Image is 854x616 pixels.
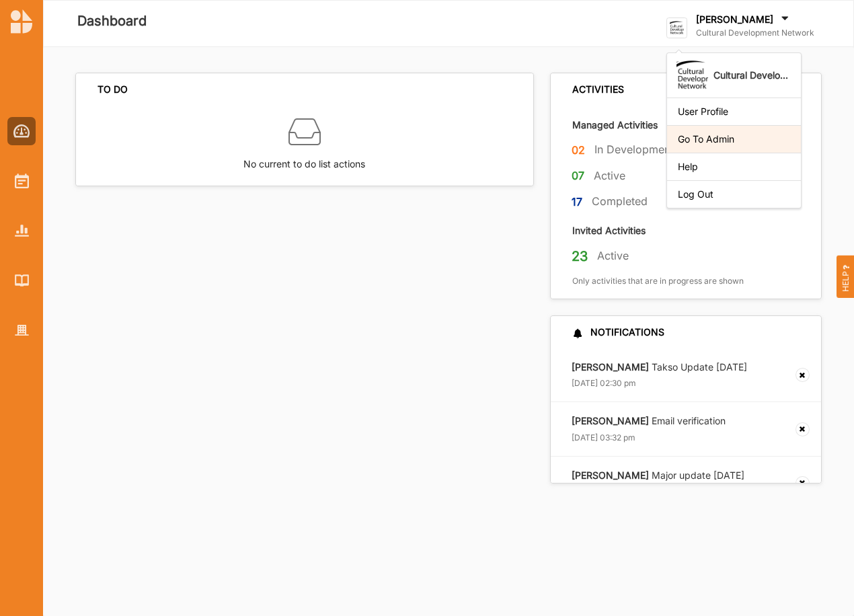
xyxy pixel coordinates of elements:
[696,13,773,26] label: [PERSON_NAME]
[572,326,664,338] div: NOTIFICATIONS
[572,276,744,286] label: Only activities that are in progress are shown
[572,361,649,373] strong: [PERSON_NAME]
[572,415,726,427] label: Email verification
[7,316,36,344] a: Organisation
[11,9,32,34] img: logo
[572,378,636,389] label: [DATE] 02:30 pm
[7,167,36,195] a: Activities
[572,118,658,131] label: Managed Activities
[572,432,635,443] label: [DATE] 03:32 pm
[678,188,790,200] div: Log Out
[594,169,625,183] label: Active
[597,249,629,263] label: Active
[572,167,584,184] label: 07
[678,133,790,145] div: Go To Admin
[572,361,747,373] label: Takso Update [DATE]
[13,124,30,138] img: Dashboard
[696,28,814,38] label: Cultural Development Network
[594,143,674,157] label: In Development
[572,415,649,426] strong: [PERSON_NAME]
[592,194,648,208] label: Completed
[572,224,646,237] label: Invited Activities
[7,266,36,295] a: Library
[288,116,321,148] img: box
[678,161,790,173] div: Help
[15,325,29,336] img: Organisation
[243,148,365,171] label: No current to do list actions
[666,17,687,38] img: logo
[572,469,744,482] label: Major update [DATE]
[15,274,29,286] img: Library
[572,142,585,159] label: 02
[572,247,588,265] label: 23
[15,225,29,236] img: Reports
[572,194,582,210] label: 17
[77,10,147,32] label: Dashboard
[572,83,624,95] div: ACTIVITIES
[7,217,36,245] a: Reports
[98,83,128,95] div: TO DO
[572,469,649,481] strong: [PERSON_NAME]
[678,106,790,118] div: User Profile
[7,117,36,145] a: Dashboard
[15,174,29,188] img: Activities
